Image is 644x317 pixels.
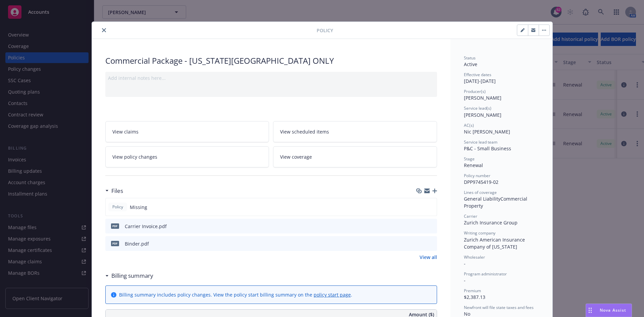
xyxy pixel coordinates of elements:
div: Billing summary [105,271,153,280]
span: Effective dates [464,72,491,77]
span: No [464,311,470,317]
span: Stage [464,156,475,162]
span: pdf [111,223,119,228]
span: Policy [111,204,124,210]
span: Service lead team [464,139,497,145]
span: Lines of coverage [464,190,497,195]
span: Policy number [464,173,490,178]
span: Commercial Property [464,196,529,209]
div: [DATE] - [DATE] [464,72,539,85]
span: Active [464,61,477,67]
span: [PERSON_NAME] [464,95,501,101]
div: Files [105,187,123,195]
span: Producer(s) [464,89,486,94]
span: Carrier [464,213,477,219]
span: Policy [317,27,333,34]
a: View policy changes [105,146,269,167]
div: Drag to move [586,304,594,317]
h3: Billing summary [111,271,153,280]
div: Add internal notes here... [108,74,434,82]
a: View all [420,254,437,261]
span: General Liability [464,196,500,202]
span: Missing [130,204,147,211]
span: View scheduled items [280,128,329,135]
a: View scheduled items [273,121,437,142]
span: - [464,260,466,267]
span: Nic [PERSON_NAME] [464,128,510,135]
button: download file [418,240,423,247]
span: Status [464,55,476,61]
a: View coverage [273,146,437,167]
span: Premium [464,288,481,294]
span: Wholesaler [464,254,485,260]
span: View policy changes [112,153,157,160]
span: Program administrator [464,271,507,277]
span: pdf [111,241,119,246]
div: Binder.pdf [125,240,149,247]
span: Newfront will file state taxes and fees [464,305,534,310]
a: View claims [105,121,269,142]
span: View claims [112,128,139,135]
button: close [100,26,108,34]
div: Billing summary includes policy changes. View the policy start billing summary on the . [119,291,352,298]
span: AC(s) [464,122,474,128]
span: - [464,277,466,283]
button: Nova Assist [586,304,632,317]
span: $2,387.13 [464,294,485,300]
span: [PERSON_NAME] [464,112,501,118]
span: Writing company [464,230,495,236]
span: P&C - Small Business [464,145,511,152]
span: View coverage [280,153,312,160]
div: Commercial Package - [US_STATE][GEOGRAPHIC_DATA] ONLY [105,55,437,66]
button: download file [418,223,423,230]
div: Carrier Invoice.pdf [125,223,167,230]
span: DPP9745419-02 [464,179,498,185]
span: Nova Assist [600,307,626,313]
span: Zurich Insurance Group [464,219,518,226]
span: Renewal [464,162,483,168]
span: Service lead(s) [464,105,491,111]
a: policy start page [314,292,351,298]
h3: Files [111,187,123,195]
span: Zurich American Insurance Company of [US_STATE] [464,236,526,250]
button: preview file [428,240,434,247]
button: preview file [428,223,434,230]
